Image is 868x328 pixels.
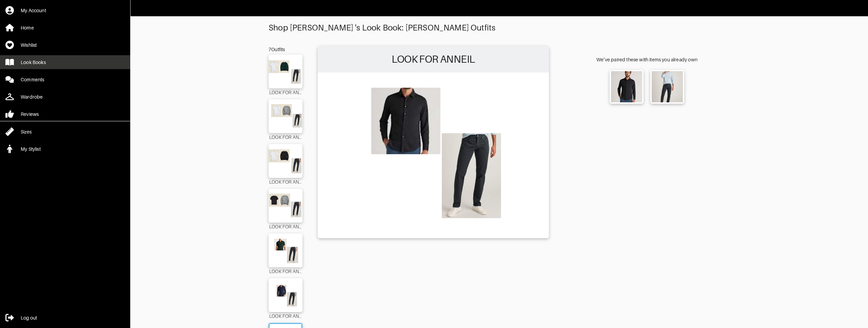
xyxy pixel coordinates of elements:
[266,237,305,264] img: Outfit LOOK FOR ANNEIL
[652,71,683,102] img: Travel Jeans
[266,282,305,309] img: Outfit LOOK FOR ANNEIL
[269,88,302,96] div: LOOK FOR ANNEIL
[266,147,305,175] img: Outfit LOOK FOR ANNEIL
[269,178,302,185] div: LOOK FOR ANNEIL
[269,223,302,230] div: LOOK FOR ANNEIL
[611,71,642,102] img: Commuter Stretch Pique Long Sleeve Button Down
[21,94,43,100] div: Wardrobe
[21,128,32,135] div: Sizes
[269,312,302,320] div: LOOK FOR ANNEIL
[269,46,302,53] div: 7 Outfits
[21,7,46,14] div: My Account
[321,76,546,234] img: Outfit LOOK FOR ANNEIL
[21,42,37,48] div: Wishlist
[269,267,302,275] div: LOOK FOR ANNEIL
[321,49,546,69] h2: LOOK FOR ANNEIL
[21,314,37,321] div: Log out
[266,103,305,130] img: Outfit LOOK FOR ANNEIL
[21,59,46,66] div: Look Books
[266,58,305,85] img: Outfit LOOK FOR ANNEIL
[269,23,730,33] div: Shop [PERSON_NAME] 's Look Book: [PERSON_NAME] Outfits
[21,76,44,83] div: Comments
[21,146,41,152] div: My Stylist
[269,133,302,141] div: LOOK FOR ANNEIL
[21,24,34,31] div: Home
[564,56,730,63] div: We’ve paired these with items you already own
[21,111,39,118] div: Reviews
[266,192,305,219] img: Outfit LOOK FOR ANNEIL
